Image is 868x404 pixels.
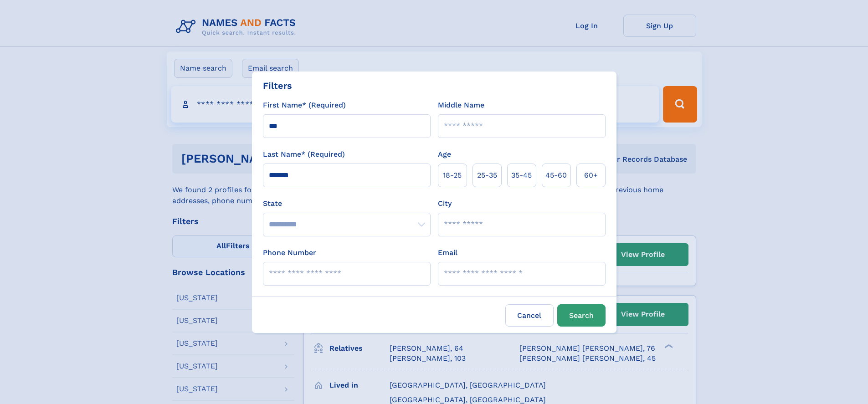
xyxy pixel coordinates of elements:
[438,198,452,209] label: City
[511,170,532,181] span: 35‑45
[584,170,598,181] span: 60+
[263,100,346,111] label: First Name* (Required)
[438,100,484,111] label: Middle Name
[263,247,316,258] label: Phone Number
[505,304,554,327] label: Cancel
[477,170,497,181] span: 25‑35
[263,198,431,209] label: State
[443,170,462,181] span: 18‑25
[438,149,451,160] label: Age
[557,304,606,327] button: Search
[438,247,457,258] label: Email
[545,170,567,181] span: 45‑60
[263,79,292,92] div: Filters
[263,149,345,160] label: Last Name* (Required)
